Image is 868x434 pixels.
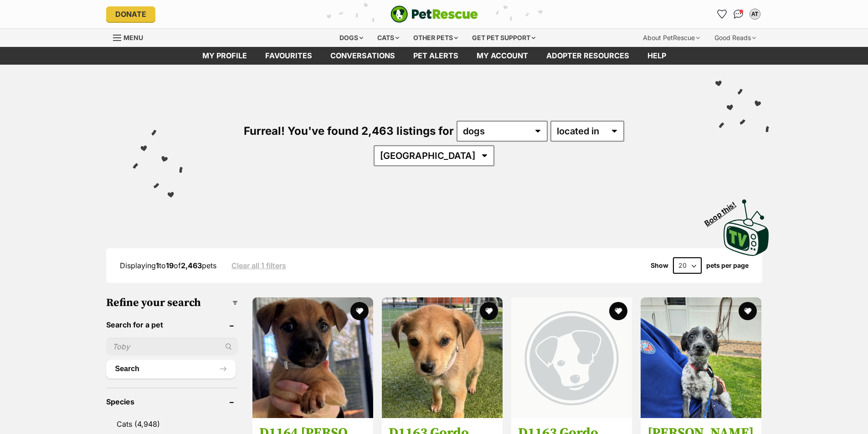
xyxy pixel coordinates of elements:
[106,321,238,329] header: Search for a pet
[106,296,238,309] h3: Refine your search
[734,10,743,19] img: chat-41dd97257d64d25036548639549fe6c8038ab92f7586957e7f3b1b290dea8141.svg
[703,194,745,227] span: Boop this!
[382,297,503,418] img: D1163 Gordo - Mixed breed Dog
[715,7,762,21] ul: Account quick links
[166,261,174,270] strong: 19
[708,29,762,47] div: Good Reads
[123,34,143,41] span: Menu
[256,47,321,65] a: Favourites
[120,261,216,270] span: Displaying to of pets
[466,29,542,47] div: Get pet support
[467,47,537,65] a: My account
[651,262,668,269] span: Show
[390,5,478,23] img: logo-e224e6f780fb5917bec1dbf3a21bbac754714ae5b6737aabdf751b685950b380.svg
[609,302,627,320] button: favourite
[480,302,498,320] button: favourite
[739,302,757,320] button: favourite
[641,297,761,418] img: Patricia - Maltese Dog
[638,47,675,65] a: Help
[390,5,478,23] a: PetRescue
[731,7,746,21] a: Conversations
[113,29,149,45] a: Menu
[750,10,760,19] div: AT
[106,398,238,406] header: Species
[106,338,238,355] input: Toby
[371,29,406,47] div: Cats
[244,124,454,138] span: Furreal! You've found 2,463 listings for
[637,29,706,47] div: About PetRescue
[321,47,404,65] a: conversations
[748,7,762,21] button: My account
[193,47,256,65] a: My profile
[706,262,749,269] label: pets per page
[231,261,286,270] a: Clear all 1 filters
[106,6,155,22] a: Donate
[252,297,373,418] img: D1164 Dorey - Mixed breed Dog
[537,47,638,65] a: Adopter resources
[106,414,238,434] a: Cats (4,948)
[333,29,370,47] div: Dogs
[404,47,467,65] a: Pet alerts
[724,191,769,258] a: Boop this!
[715,7,729,21] a: Favourites
[407,29,464,47] div: Other pets
[350,302,369,320] button: favourite
[724,199,769,256] img: PetRescue TV logo
[181,261,202,270] strong: 2,463
[156,261,159,270] strong: 1
[106,360,236,378] button: Search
